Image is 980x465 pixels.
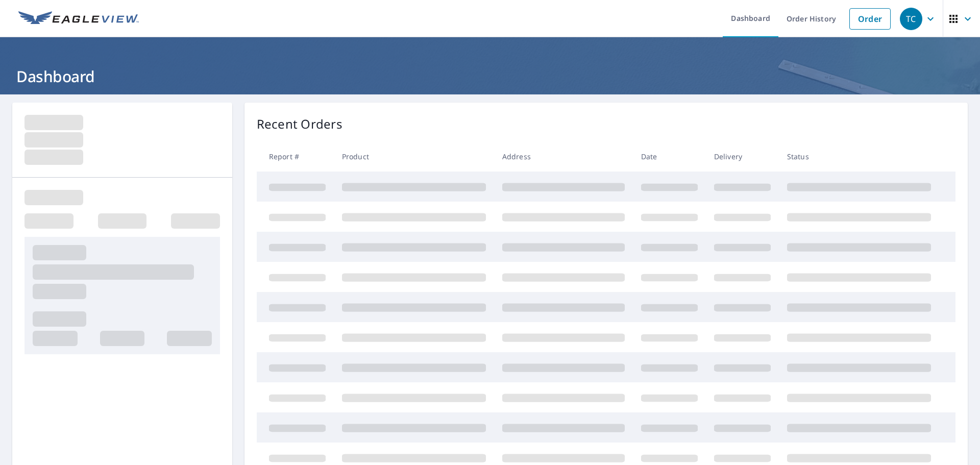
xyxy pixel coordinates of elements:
[849,8,891,30] a: Order
[334,141,494,172] th: Product
[494,141,633,172] th: Address
[12,66,968,87] h1: Dashboard
[18,11,139,27] img: EV Logo
[779,141,939,172] th: Status
[900,8,922,30] div: TC
[633,141,706,172] th: Date
[706,141,779,172] th: Delivery
[257,141,334,172] th: Report #
[257,115,342,133] p: Recent Orders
